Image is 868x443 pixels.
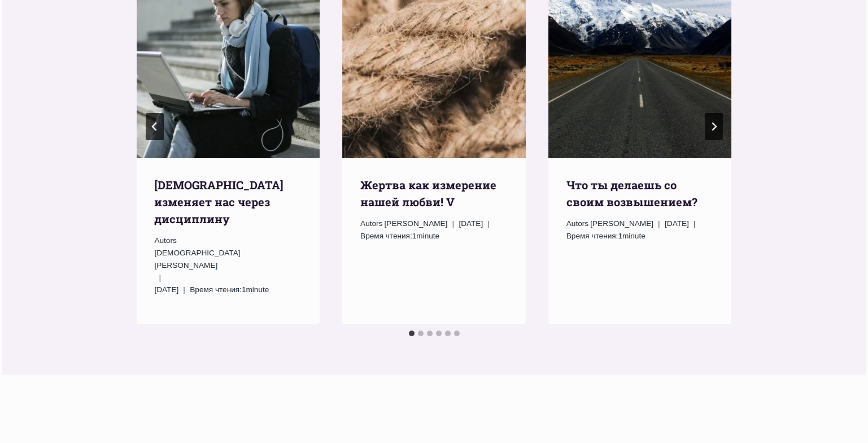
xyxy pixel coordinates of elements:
button: Go to slide 2 [418,331,424,336]
button: Следующий [705,113,723,140]
span: Autors [566,218,588,230]
span: Время чтения: [360,232,412,240]
a: Жертва как измерение нашей любви! V [360,177,496,209]
span: [PERSON_NAME] [590,219,653,228]
span: Autors [154,234,176,247]
time: [DATE] [154,284,178,296]
button: Go to last slide [146,113,164,140]
span: minute [416,232,439,240]
button: Go to slide 5 [445,331,451,336]
button: Go to slide 6 [454,331,460,336]
span: [PERSON_NAME] [385,219,448,228]
time: [DATE] [459,218,483,230]
span: minute [622,232,645,240]
span: [DEMOGRAPHIC_DATA] [PERSON_NAME] [154,249,240,270]
span: Время чтения: [190,285,242,294]
a: Что ты делаешь со своим возвышением? [566,177,697,209]
span: 1 [360,230,439,242]
span: Autors [360,218,382,230]
a: [DEMOGRAPHIC_DATA] изменяет нас через дисциплину [154,177,283,226]
ul: Select a slide to show [137,328,732,338]
span: Время чтения: [566,232,618,240]
span: 1 [190,284,269,296]
button: Go to slide 3 [427,331,433,336]
time: [DATE] [665,218,689,230]
button: Go to slide 1 [409,331,415,336]
span: minute [246,285,269,294]
button: Go to slide 4 [436,331,442,336]
span: 1 [566,230,645,242]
